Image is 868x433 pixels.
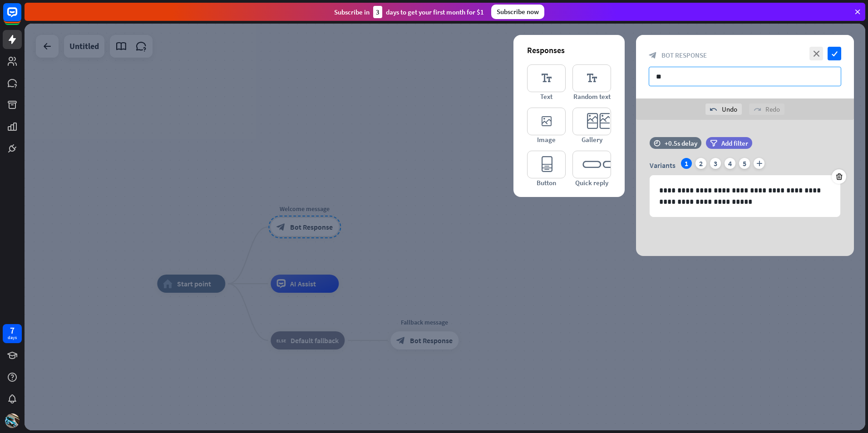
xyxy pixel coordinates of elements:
[710,140,717,147] i: filter
[334,6,484,18] div: Subscribe in days to get your first month for $1
[7,4,35,31] button: Open LiveChat chat widget
[654,140,661,146] i: time
[373,6,382,18] div: 3
[828,47,841,60] i: check
[725,158,735,169] div: 4
[695,158,706,169] div: 2
[739,158,750,169] div: 5
[665,139,697,148] div: +0.5s delay
[754,106,761,113] i: redo
[809,47,823,60] i: close
[681,158,692,169] div: 1
[649,51,657,59] i: block_bot_response
[710,106,717,113] i: undo
[8,335,17,341] div: days
[710,158,721,169] div: 3
[491,5,544,19] div: Subscribe now
[650,161,676,170] span: Variants
[3,324,22,343] a: 7 days
[10,326,15,335] div: 7
[749,103,784,115] div: Redo
[754,158,764,169] i: plus
[721,139,748,148] span: Add filter
[705,103,742,115] div: Undo
[661,51,707,59] span: Bot Response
